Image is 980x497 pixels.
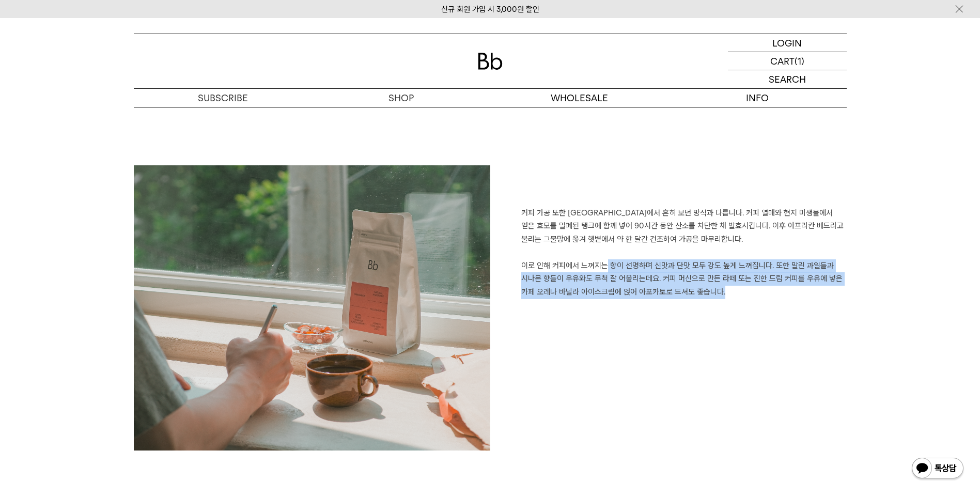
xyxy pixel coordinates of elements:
a: SUBSCRIBE [134,89,312,107]
a: CART (1) [728,52,847,70]
p: CART [770,52,795,70]
a: 신규 회원 가입 시 3,000원 할인 [441,5,539,14]
a: SHOP [312,89,490,107]
p: (1) [795,52,804,70]
img: 카카오톡 채널 1:1 채팅 버튼 [911,457,965,482]
p: INFO [668,89,847,107]
a: LOGIN [728,34,847,52]
p: 커피 가공 또한 [GEOGRAPHIC_DATA]에서 흔히 보던 방식과 다릅니다. 커피 열매와 현지 미생물에서 얻은 효모를 밀폐된 탱크에 함께 넣어 90시간 동안 산소를 차단한... [521,207,847,299]
p: LOGIN [772,34,802,52]
img: 로고 [478,53,503,70]
p: WHOLESALE [490,89,668,107]
img: 2e3ad162ec2d51aeafd5b7ef870e622e_102012.png [134,165,490,451]
p: SEARCH [769,70,806,88]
